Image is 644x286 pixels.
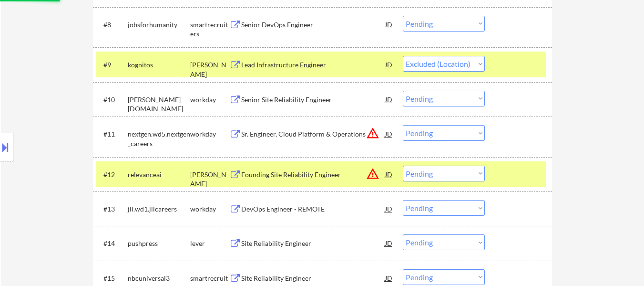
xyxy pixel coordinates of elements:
div: JD [384,91,394,108]
div: Site Reliability Engineer [241,239,385,248]
div: JD [384,16,394,33]
div: JD [384,234,394,252]
div: JD [384,200,394,217]
div: Senior DevOps Engineer [241,20,385,30]
div: JD [384,125,394,142]
div: jobsforhumanity [128,20,190,30]
div: nbcuniversal3 [128,274,190,283]
div: JD [384,56,394,73]
div: workday [190,204,229,214]
div: pushpress [128,239,190,248]
button: warning_amber [366,127,379,140]
button: warning_amber [366,167,379,180]
div: workday [190,129,229,139]
div: JD [384,166,394,183]
div: workday [190,95,229,105]
div: Lead Infrastructure Engineer [241,60,385,70]
div: DevOps Engineer - REMOTE [241,204,385,214]
div: smartrecruiters [190,20,229,39]
div: #14 [103,239,120,248]
div: [PERSON_NAME] [190,60,229,79]
div: Site Reliability Engineer [241,274,385,283]
div: Sr. Engineer, Cloud Platform & Operations [241,129,385,139]
div: Founding Site Reliability Engineer [241,170,385,180]
div: #15 [103,274,120,283]
div: Senior Site Reliability Engineer [241,95,385,105]
div: [PERSON_NAME] [190,170,229,189]
div: #8 [103,20,120,30]
div: lever [190,239,229,248]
